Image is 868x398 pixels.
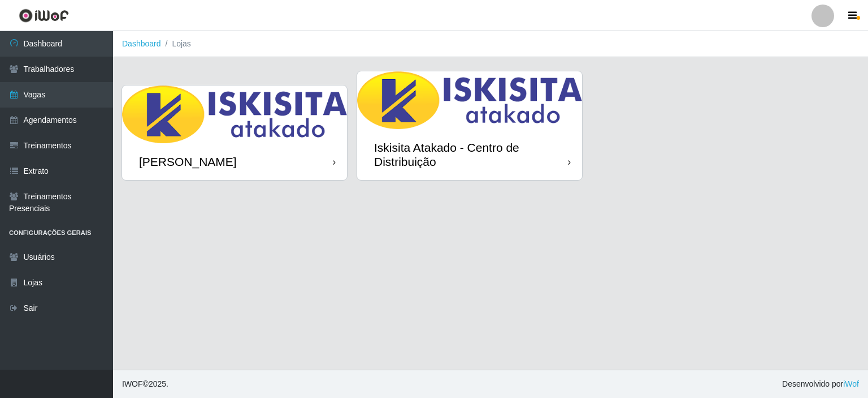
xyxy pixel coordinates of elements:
div: Iskisita Atakado - Centro de Distribuição [374,140,568,169]
a: [PERSON_NAME] [122,85,347,180]
span: © 2025 . [122,378,168,390]
nav: breadcrumb [113,31,868,57]
a: iWof [843,379,859,388]
span: Desenvolvido por [782,378,859,390]
img: cardImg [122,85,347,143]
img: CoreUI Logo [19,8,69,23]
a: Iskisita Atakado - Centro de Distribuição [357,71,582,180]
li: Lojas [161,38,191,50]
div: [PERSON_NAME] [139,155,237,169]
img: cardImg [357,71,582,129]
span: IWOF [122,379,143,388]
a: Dashboard [122,39,161,48]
